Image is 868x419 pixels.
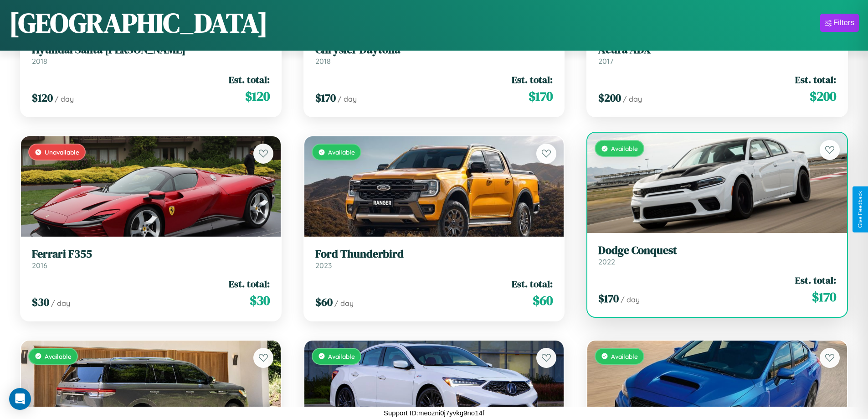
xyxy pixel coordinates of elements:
[598,257,615,266] span: 2022
[229,73,270,86] span: Est. total:
[32,295,49,310] span: $ 30
[32,248,270,261] h3: Ferrari F355
[328,148,355,156] span: Available
[512,73,553,86] span: Est. total:
[328,352,355,360] span: Available
[32,57,47,66] span: 2018
[32,261,47,270] span: 2016
[315,248,553,270] a: Ford Thunderbird2023
[533,291,553,310] span: $ 60
[598,244,836,257] h3: Dodge Conquest
[250,291,270,310] span: $ 30
[529,87,553,105] span: $ 170
[795,274,836,287] span: Est. total:
[334,299,354,308] span: / day
[315,90,336,105] span: $ 170
[32,43,270,57] h3: Hyundai Santa [PERSON_NAME]
[45,148,79,156] span: Unavailable
[315,248,553,261] h3: Ford Thunderbird
[315,261,332,270] span: 2023
[623,94,642,103] span: / day
[315,295,333,310] span: $ 60
[315,57,331,66] span: 2018
[812,288,836,306] span: $ 170
[598,90,621,105] span: $ 200
[51,299,70,308] span: / day
[857,191,863,228] div: Give Feedback
[338,94,357,103] span: / day
[598,244,836,266] a: Dodge Conquest2022
[32,90,53,105] span: $ 120
[611,352,638,360] span: Available
[32,43,270,66] a: Hyundai Santa [PERSON_NAME]2018
[810,87,836,105] span: $ 200
[598,57,613,66] span: 2017
[229,277,270,290] span: Est. total:
[384,407,484,419] p: Support ID: meozni0j7yvkg9no14f
[245,87,270,105] span: $ 120
[598,291,619,306] span: $ 170
[45,352,72,360] span: Available
[315,43,553,66] a: Chrysler Daytona2018
[55,94,74,103] span: / day
[611,145,638,152] span: Available
[9,4,268,41] h1: [GEOGRAPHIC_DATA]
[833,18,854,27] div: Filters
[820,14,859,32] button: Filters
[32,248,270,270] a: Ferrari F3552016
[795,73,836,86] span: Est. total:
[621,295,640,304] span: / day
[512,277,553,290] span: Est. total:
[9,388,31,410] div: Open Intercom Messenger
[598,43,836,66] a: Acura ADX2017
